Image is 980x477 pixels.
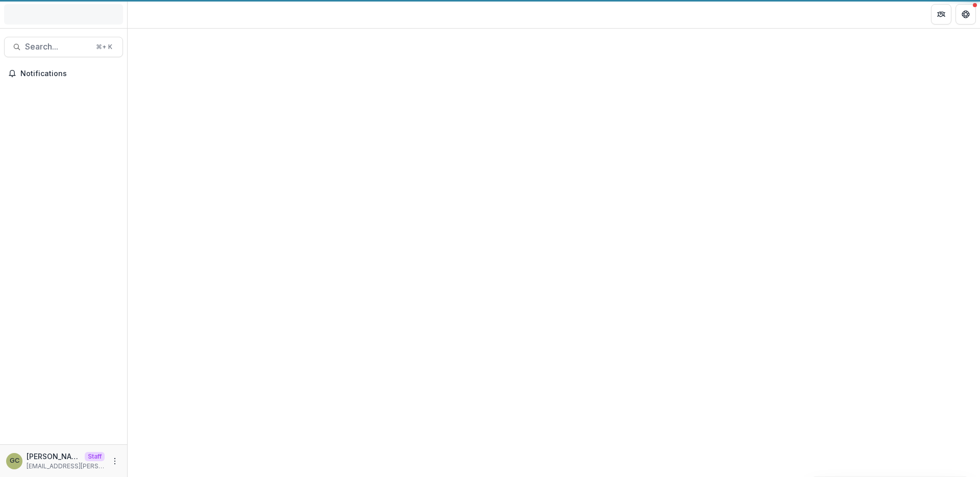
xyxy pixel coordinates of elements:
[27,451,81,462] p: [PERSON_NAME]
[4,37,123,57] button: Search...
[109,455,121,467] button: More
[27,462,105,471] p: [EMAIL_ADDRESS][PERSON_NAME][DOMAIN_NAME]
[931,4,951,25] button: Partners
[10,458,19,464] div: Grace Chang
[955,4,976,25] button: Get Help
[94,41,114,53] div: ⌘ + K
[85,452,105,461] p: Staff
[4,65,123,82] button: Notifications
[25,42,90,52] span: Search...
[132,7,175,21] nav: breadcrumb
[20,69,119,78] span: Notifications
